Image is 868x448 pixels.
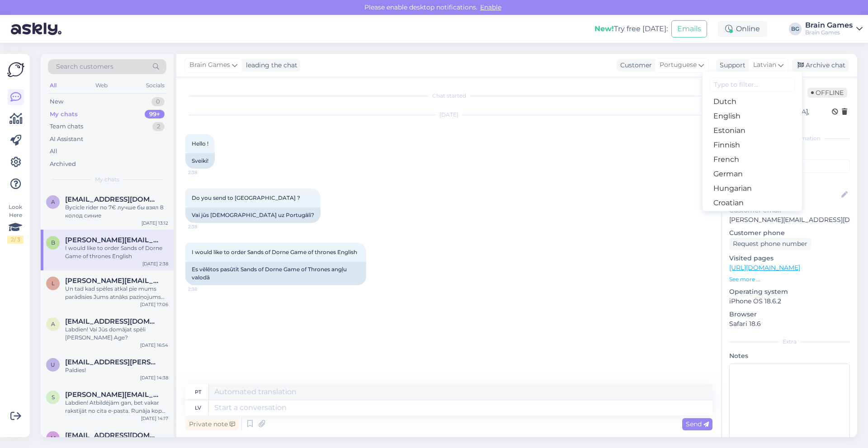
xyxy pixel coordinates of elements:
span: uldis.calpa@gmail.com [65,358,159,366]
span: agnija.sladze@gmail.com [65,317,159,325]
span: Brain Games [189,60,230,70]
div: Customer [617,61,652,70]
p: Customer phone [729,228,850,238]
div: Sveiki! [185,153,215,169]
button: Emails [671,20,707,38]
span: l [52,280,55,287]
div: Look Here [7,203,24,244]
div: Chat started [185,92,712,100]
div: Socials [144,80,166,91]
span: 2:38 [188,223,222,230]
b: New! [594,24,614,33]
div: Online [718,21,767,37]
span: silvija@postoffi.lv [65,391,159,399]
div: lv [195,400,201,415]
div: All [48,80,58,91]
p: Operating system [729,287,850,297]
div: Web [94,80,109,91]
span: Hello ! [192,140,208,147]
div: [DATE] 17:06 [140,301,168,308]
p: See more ... [729,275,850,283]
span: s [52,394,55,401]
div: Vai jūs [DEMOGRAPHIC_DATA] uz Portugāli? [185,207,321,223]
span: Portuguese [660,60,697,70]
p: Safari 18.6 [729,319,850,329]
span: My chats [95,175,119,184]
div: [DATE] 14:38 [140,374,168,381]
span: b [51,239,55,246]
a: Estonian [703,123,802,138]
span: m [51,434,56,441]
div: Es vēlētos pasūtīt Sands of Dorne Game of Thrones angļu valodā [185,262,366,285]
span: a [51,321,55,327]
input: Type to filter... [710,78,795,92]
span: maris@pistoffi.lv [65,431,159,439]
div: Bycicle rider по 7€ лучше бы взял 8 колод синие [65,203,168,220]
p: [PERSON_NAME][EMAIL_ADDRESS][DOMAIN_NAME] [729,215,850,225]
a: Finnish [703,138,802,152]
div: Paldies! [65,366,168,374]
a: French [703,152,802,167]
a: Brain GamesBrain Games [805,22,863,36]
div: Archived [50,160,76,169]
span: Offline [807,88,847,98]
span: automade5@inbox.lv [65,195,159,203]
a: Croatian [703,196,802,210]
div: Labdien! Vai Jūs domājat spēli [PERSON_NAME] Age? [65,325,168,342]
a: English [703,109,802,123]
a: Hungarian [703,181,802,196]
p: iPhone OS 18.6.2 [729,297,850,306]
span: Search customers [56,62,113,71]
span: linda.sumeiko@limbazunovads.lv [65,277,159,285]
a: [URL][DOMAIN_NAME] [729,264,800,272]
p: Browser [729,310,850,319]
a: German [703,167,802,181]
div: Brain Games [805,22,853,29]
span: Send [686,420,709,428]
div: All [50,147,57,156]
div: leading the chat [242,61,297,70]
div: Brain Games [805,29,853,36]
div: pt [195,384,201,400]
div: Labdien! Atbildējām gan, bet vakar rakstījāt no cita e-pasta. Runāja kopā par 4 spēlēm, [PERSON_N... [65,399,168,415]
span: 2:38 [188,286,222,292]
div: Private note [185,418,239,430]
div: Extra [729,338,850,346]
a: Dutch [703,94,802,109]
div: I would like to order Sands of Dorne Game of thrones English [65,244,168,260]
div: Try free [DATE]: [594,24,668,34]
div: Support [716,61,745,70]
div: 0 [151,97,165,106]
span: Enable [477,3,504,11]
img: Askly Logo [7,61,24,78]
div: Request phone number [729,238,811,250]
span: a [51,198,55,205]
div: AI Assistant [50,135,83,144]
span: bruno__rosa@hotmail.com [65,236,159,244]
span: u [51,361,55,368]
div: Team chats [50,122,83,131]
span: 2:38 [188,169,222,176]
div: [DATE] [185,111,712,119]
span: I would like to order Sands of Dorne Game of thrones English [192,249,357,255]
div: New [50,97,63,106]
div: Archive chat [792,59,849,71]
div: BG [789,23,802,35]
div: [DATE] 2:38 [142,260,168,267]
div: 2 / 3 [7,236,24,244]
div: Un tad kad spēles atkal pie mums parādīsies Jums atnāks paziņojums uz e-pastu. [65,285,168,301]
div: My chats [50,110,78,119]
div: [DATE] 16:54 [140,342,168,349]
div: [DATE] 13:12 [142,220,168,226]
div: 2 [152,122,165,131]
div: [DATE] 14:17 [141,415,168,422]
p: Notes [729,351,850,361]
span: Do you send to [GEOGRAPHIC_DATA] ? [192,194,300,201]
span: Latvian [753,60,776,70]
div: 99+ [145,110,165,119]
p: Visited pages [729,254,850,263]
